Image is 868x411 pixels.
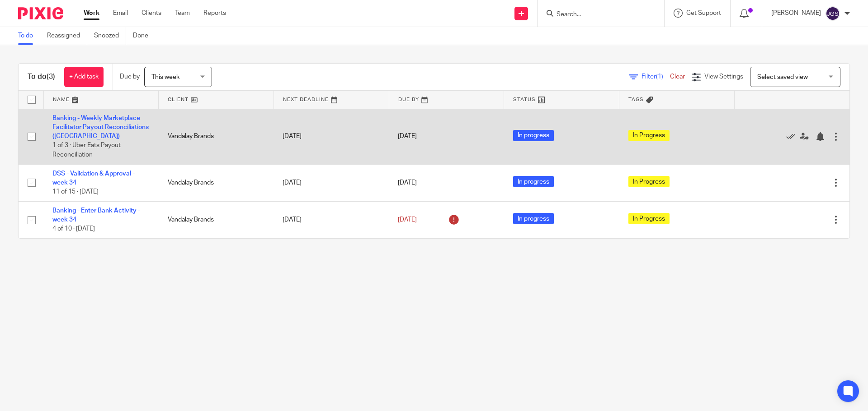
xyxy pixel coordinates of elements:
[52,189,99,195] span: 11 of 15 · [DATE]
[513,130,554,141] span: In progress
[64,67,104,87] a: + Add task
[704,74,743,80] span: View Settings
[52,226,95,232] span: 4 of 10 · [DATE]
[175,9,190,18] a: Team
[628,130,670,141] span: In Progress
[52,208,140,223] a: Banking - Enter Bank Activity - week 34
[84,9,99,18] a: Work
[52,143,121,158] span: 1 of 3 · Uber Eats Payout Reconciliation
[556,11,637,19] input: Search
[398,133,417,139] span: [DATE]
[274,109,389,164] td: [DATE]
[757,74,808,80] span: Select saved view
[398,217,417,223] span: [DATE]
[513,176,554,187] span: In progress
[18,7,63,19] img: Pixie
[159,201,274,238] td: Vandalay Brands
[52,115,149,140] a: Banking - Weekly Marketplace Facilitator Payout Reconciliations ([GEOGRAPHIC_DATA])
[113,9,128,18] a: Email
[47,73,55,80] span: (3)
[151,74,179,80] span: This week
[642,74,670,80] span: Filter
[670,74,685,80] a: Clear
[203,9,226,18] a: Reports
[274,164,389,201] td: [DATE]
[628,213,670,224] span: In Progress
[133,27,155,45] a: Done
[686,10,721,16] span: Get Support
[513,213,554,224] span: In progress
[94,27,126,45] a: Snoozed
[159,109,274,164] td: Vandalay Brands
[120,72,140,81] p: Due by
[398,180,417,186] span: [DATE]
[628,97,644,102] span: Tags
[28,72,55,82] h1: To do
[52,171,135,186] a: DSS - Validation & Approval - week 34
[628,176,670,187] span: In Progress
[826,6,840,21] img: svg%3E
[656,74,663,80] span: (1)
[771,9,821,18] p: [PERSON_NAME]
[47,27,87,45] a: Reassigned
[786,132,800,141] a: Mark as done
[159,164,274,201] td: Vandalay Brands
[18,27,40,45] a: To do
[274,201,389,238] td: [DATE]
[142,9,161,18] a: Clients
